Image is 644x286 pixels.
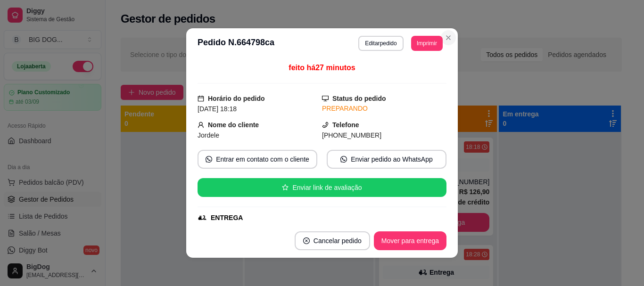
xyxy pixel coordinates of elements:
[198,150,317,169] button: whats-appEntrar em contato com o cliente
[358,36,403,51] button: Editarpedido
[198,105,237,113] span: [DATE] 18:18
[206,156,212,163] span: whats-app
[198,36,274,51] h3: Pedido N. 664798ca
[322,104,446,114] div: PREPARANDO
[198,122,204,128] span: user
[322,122,329,128] span: phone
[441,30,456,45] button: Close
[295,231,370,250] button: close-circleCancelar pedido
[198,178,446,197] button: starEnviar link de avaliação
[211,213,243,223] div: ENTREGA
[303,237,310,244] span: close-circle
[198,95,204,102] span: calendar
[208,95,265,102] strong: Horário do pedido
[374,231,446,250] button: Mover para entrega
[289,64,355,72] span: feito há 27 minutos
[208,121,259,129] strong: Nome do cliente
[282,184,289,191] span: star
[340,156,347,163] span: whats-app
[322,131,381,139] span: [PHONE_NUMBER]
[327,150,446,169] button: whats-appEnviar pedido ao WhatsApp
[411,36,443,51] button: Imprimir
[322,95,329,102] span: desktop
[332,121,359,129] strong: Telefone
[332,95,386,102] strong: Status do pedido
[198,131,219,139] span: Jordele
